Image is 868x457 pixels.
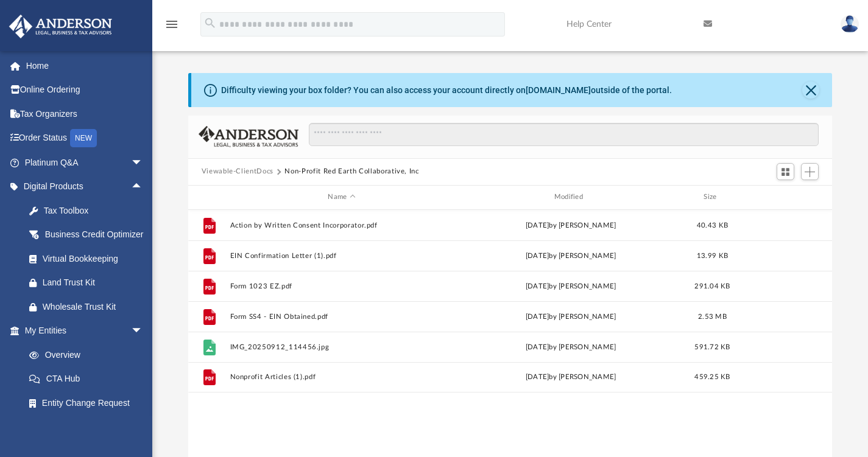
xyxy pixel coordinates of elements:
[43,203,146,218] div: Tax Toolbox
[131,319,155,344] span: arrow_drop_down
[221,84,672,97] div: Difficulty viewing your box folder? You can also access your account directly on outside of the p...
[17,223,161,247] a: Business Credit Optimizer
[526,85,591,95] a: [DOMAIN_NAME]
[5,15,116,38] img: Anderson Advisors Platinum Portal
[9,150,161,175] a: Platinum Q&Aarrow_drop_down
[525,313,549,319] span: [DATE]
[164,23,179,32] a: menu
[459,192,683,203] div: Modified
[459,341,682,352] div: by [PERSON_NAME]
[459,281,682,291] div: by [PERSON_NAME]
[841,15,859,33] img: User Pic
[230,251,453,259] button: EIN Confirmation Letter (1).pdf
[203,16,217,30] i: search
[43,227,146,242] div: Business Credit Optimizer
[459,250,682,261] div: by [PERSON_NAME]
[70,129,97,147] div: NEW
[459,220,682,231] div: by [PERSON_NAME]
[525,374,549,380] span: [DATE]
[694,343,730,350] span: 591.72 KB
[230,282,453,290] button: Form 1023 EZ.pdf
[131,175,155,200] span: arrow_drop_up
[9,319,161,343] a: My Entitiesarrow_drop_down
[229,192,453,203] div: Name
[17,246,161,271] a: Virtual Bookkeeping
[194,192,224,203] div: id
[17,415,161,439] a: Binder Walkthrough
[43,299,146,315] div: Wholesale Trust Kit
[131,150,155,175] span: arrow_drop_down
[801,163,819,180] button: Add
[17,343,161,367] a: Overview
[43,251,146,267] div: Virtual Bookkeeping
[17,271,161,295] a: Land Trust Kit
[694,374,730,380] span: 459.25 KB
[525,343,549,350] span: [DATE]
[525,282,549,289] span: [DATE]
[777,163,795,180] button: Switch to Grid View
[43,275,146,290] div: Land Trust Kit
[688,192,736,203] div: Size
[230,343,453,351] button: IMG_20250912_114456.jpg
[230,373,453,381] button: Nonprofit Articles (1).pdf
[525,222,549,228] span: [DATE]
[742,192,827,203] div: id
[697,222,728,228] span: 40.43 KB
[202,166,273,177] button: Viewable-ClientDocs
[9,102,161,126] a: Tax Organizers
[459,311,682,322] div: by [PERSON_NAME]
[164,17,179,32] i: menu
[9,175,161,199] a: Digital Productsarrow_drop_up
[309,123,819,146] input: Search files and folders
[9,78,161,102] a: Online Ordering
[230,312,453,320] button: Form SS4 - EIN Obtained.pdf
[459,372,682,383] div: by [PERSON_NAME]
[694,282,730,289] span: 291.04 KB
[525,252,549,259] span: [DATE]
[802,82,819,99] button: Close
[9,54,161,78] a: Home
[230,221,453,229] button: Action by Written Consent Incorporator.pdf
[17,295,161,319] a: Wholesale Trust Kit
[698,313,727,319] span: 2.53 MB
[17,367,161,391] a: CTA Hub
[284,166,418,177] button: Non-Profit Red Earth Collaborative, Inc
[17,198,161,223] a: Tax Toolbox
[17,391,161,415] a: Entity Change Request
[697,252,728,259] span: 13.99 KB
[9,126,161,151] a: Order StatusNEW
